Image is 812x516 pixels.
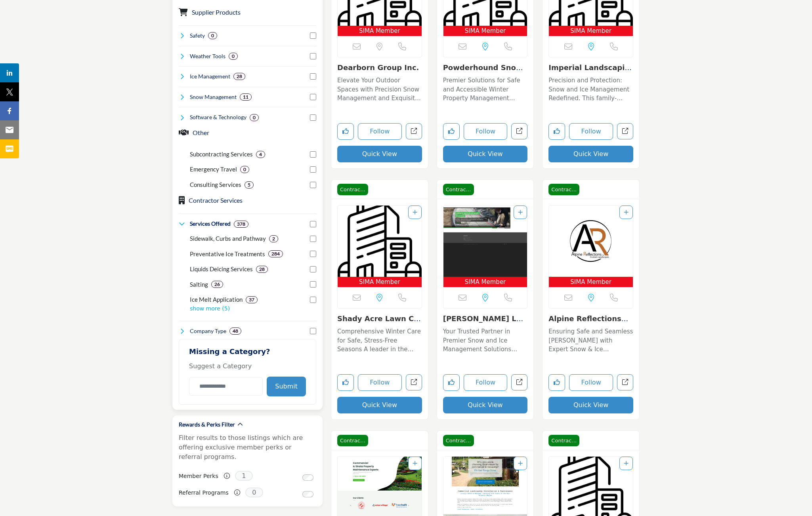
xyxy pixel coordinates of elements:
input: Select Subcontracting Services checkbox [310,151,316,158]
p: Consulting Services: Consulting Services [190,180,241,189]
a: Add To List [413,209,417,215]
a: Add To List [518,460,523,466]
p: Premier Solutions for Safe and Accessible Winter Property Management Specializing in snow and ice... [443,76,528,103]
a: Add To List [624,209,629,215]
a: Open dearborn-group-inc in new tab [406,123,422,139]
button: Quick View [548,146,633,162]
b: 5 [248,182,250,188]
a: Open imperial-landscaping in new tab [617,123,633,139]
button: Other [193,128,209,137]
input: Select Salting checkbox [310,281,316,288]
a: Add To List [413,460,417,466]
span: Contractor [337,184,368,196]
div: 28 Results For Ice Management [233,73,245,80]
a: Add To List [518,209,523,215]
input: Category Name [189,377,263,396]
span: 1 [235,471,253,481]
button: Quick View [548,397,633,413]
a: Imperial Landscaping... [548,63,632,80]
button: Like listing [443,123,460,140]
a: Elevate Your Outdoor Spaces with Precision Snow Management and Exquisite Landscape Solutions. Ope... [337,74,422,103]
input: Select Weather Tools checkbox [310,53,316,59]
h4: Safety: Safety refers to the measures, practices, and protocols implemented to protect individual... [190,32,205,40]
a: Ensuring Safe and Seamless [PERSON_NAME] with Expert Snow & Ice Management Solutions As a premier... [548,325,633,354]
b: 378 [237,221,245,227]
input: Switch to Member Perks [302,474,313,481]
span: SIMA Member [339,27,420,36]
b: 28 [237,74,242,79]
button: Follow [464,374,508,391]
a: [PERSON_NAME] Landscape [443,314,526,331]
input: Select Liquids Deicing Services checkbox [310,266,316,272]
label: Referral Programs [179,486,229,500]
input: Switch to Referral Programs [302,491,313,497]
a: Alpine Reflections I... [548,314,628,331]
button: Like listing [548,374,565,391]
button: Follow [569,123,613,140]
p: Salting: Products and services for salt application to enhance traction and melt ice efficiently. [190,280,208,289]
div: 4 Results For Subcontracting Services [256,151,265,158]
button: Quick View [443,146,528,162]
span: SIMA Member [339,278,420,287]
b: 28 [259,267,265,272]
span: SIMA Member [445,27,526,36]
a: Open alpine-reflections-inc in new tab [617,374,633,390]
a: Open Listing in new tab [338,206,422,288]
p: show more (5) [190,305,316,313]
h2: Missing a Category? [189,347,306,362]
div: 0 Results For Safety [208,32,217,39]
button: Follow [464,123,508,140]
button: Contractor Services [189,196,243,205]
div: 284 Results For Preventative Ice Treatments [268,250,283,257]
p: Comprehensive Winter Care for Safe, Stress-Free Seasons A leader in the snow and ice management i... [337,327,422,354]
div: 26 Results For Salting [211,281,223,288]
b: 2 [272,236,275,242]
div: 28 Results For Liquids Deicing Services [256,266,268,273]
button: Quick View [443,397,528,413]
button: Like listing [337,123,354,140]
b: 0 [232,53,235,59]
p: Sidewalk, Curbs and Pathway: Equipment and solutions specifically designed for clearing sidewalks... [190,234,266,243]
span: Contractor [548,184,579,196]
input: Select Snow Management checkbox [310,94,316,100]
a: Your Trusted Partner in Premier Snow and Ice Management Solutions Operating in the realm of Snow ... [443,325,528,354]
span: Suggest a Category [189,362,252,370]
h2: Rewards & Perks Filter [179,421,235,428]
button: Follow [358,123,402,140]
p: Precision and Protection: Snow and Ice Management Redefined. This family-owned and operated compa... [548,76,633,103]
div: 378 Results For Services Offered [234,221,248,228]
span: SIMA Member [550,27,631,36]
b: 0 [253,115,256,120]
button: Like listing [443,374,460,391]
h4: Weather Tools: Weather Tools refer to instruments, software, and technologies used to monitor, pr... [190,52,225,60]
p: Subcontracting Services: Subcontracting Services [190,150,253,159]
a: Comprehensive Winter Care for Safe, Stress-Free Seasons A leader in the snow and ice management i... [337,325,422,354]
button: Submit [267,377,306,396]
input: Select Sidewalk, Curbs and Pathway checkbox [310,236,316,242]
button: Follow [358,374,402,391]
label: Member Perks [179,469,218,483]
div: 2 Results For Sidewalk, Curbs and Pathway [269,235,278,242]
a: Powderhound Snow Rem... [443,63,523,80]
h4: Snow Management: Snow management involves the removal, relocation, and mitigation of snow accumul... [190,93,237,101]
span: SIMA Member [445,278,526,287]
input: Select Ice Management checkbox [310,73,316,80]
p: Ice Melt Application: Solutions and products for efficiently applying ice melt to roads, sidewalk... [190,295,243,304]
b: 284 [271,251,280,257]
div: 37 Results For Ice Melt Application [246,296,258,303]
div: 0 Results For Weather Tools [229,53,238,60]
a: Open lashomb-lawn-landscape in new tab [511,374,527,390]
h3: Shady Acre Lawn Care Inc. [337,314,422,323]
p: Liquids Deicing Services: Professional liquid deicing services to prevent ice buildup and improve... [190,265,253,274]
div: 0 Results For Emergency Travel [240,166,249,173]
span: Contractor [443,184,474,196]
div: 5 Results For Consulting Services [245,181,254,189]
b: 37 [249,297,254,303]
a: Premier Solutions for Safe and Accessible Winter Property Management Specializing in snow and ice... [443,74,528,103]
img: Lashomb Landscape [443,206,527,277]
b: 0 [243,167,246,172]
input: Select Safety checkbox [310,32,316,39]
b: 4 [259,152,262,157]
h3: Lashomb Landscape [443,314,528,323]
